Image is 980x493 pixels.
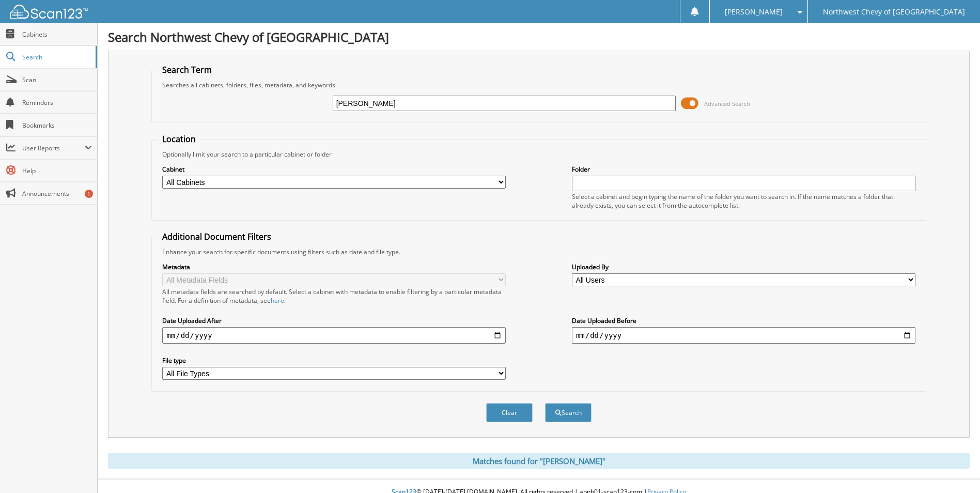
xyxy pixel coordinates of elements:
span: Cabinets [22,30,92,39]
button: Clear [486,403,533,422]
label: Folder [572,165,915,174]
label: Cabinet [162,165,506,174]
label: Uploaded By [572,263,915,271]
span: Reminders [22,98,92,107]
span: Bookmarks [22,121,92,130]
span: Northwest Chevy of [GEOGRAPHIC_DATA] [823,9,965,15]
span: Advanced Search [704,100,750,107]
span: Search [22,53,90,61]
div: Optionally limit your search to a particular cabinet or folder [157,150,920,159]
div: Matches found for "[PERSON_NAME]" [108,453,970,469]
label: Date Uploaded After [162,316,506,325]
div: All metadata fields are searched by default. Select a cabinet with metadata to enable filtering b... [162,287,506,305]
input: end [572,327,915,344]
label: Date Uploaded Before [572,316,915,325]
span: User Reports [22,144,85,152]
div: Select a cabinet and begin typing the name of the folder you want to search in. If the name match... [572,192,915,210]
label: File type [162,356,506,365]
h1: Search Northwest Chevy of [GEOGRAPHIC_DATA] [108,28,970,45]
span: [PERSON_NAME] [725,9,783,15]
span: Announcements [22,189,92,198]
button: Search [545,403,592,422]
label: Metadata [162,263,506,271]
a: here [271,296,284,305]
img: scan123-logo-white.svg [10,5,88,19]
span: Scan [22,75,92,84]
div: 1 [85,190,93,198]
legend: Location [157,133,201,145]
span: Help [22,166,92,175]
legend: Additional Document Filters [157,231,276,242]
div: Enhance your search for specific documents using filters such as date and file type. [157,248,920,256]
div: Searches all cabinets, folders, files, metadata, and keywords [157,81,920,89]
legend: Search Term [157,64,217,75]
input: start [162,327,506,344]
